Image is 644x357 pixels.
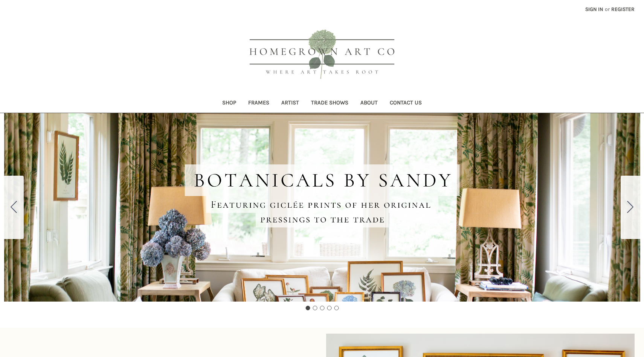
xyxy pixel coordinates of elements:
[621,176,640,239] button: Go to slide 2
[305,94,354,113] a: Trade Shows
[275,94,305,113] a: Artist
[384,94,428,113] a: Contact Us
[327,306,331,310] button: Go to slide 4
[604,5,610,13] span: or
[334,306,339,310] button: Go to slide 5
[313,306,317,310] button: Go to slide 2
[305,306,310,310] button: Go to slide 1
[320,306,324,310] button: Go to slide 3
[242,94,275,113] a: Frames
[4,176,24,239] button: Go to slide 5
[354,94,384,113] a: About
[216,94,242,113] a: Shop
[237,21,407,89] img: HOMEGROWN ART CO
